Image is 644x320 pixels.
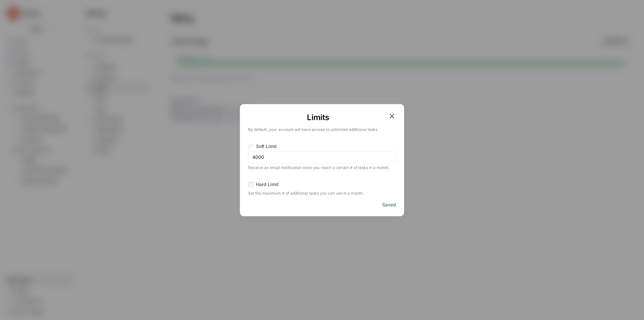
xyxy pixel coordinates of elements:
span: Saved [382,202,396,208]
h1: Limits [248,112,388,123]
input: Hard Limit [248,182,253,187]
span: Set the maximum # of additional tasks you can use in a month. [248,189,396,196]
input: Soft Limit [248,144,253,149]
span: Receive an email notification once you reach a certain # of tasks in a month. [248,163,396,171]
p: By default, your account will have access to unlimited additional tasks [248,125,396,133]
input: 0 [252,154,392,160]
span: Hard Limit [256,181,279,188]
span: Soft Limit [256,143,277,150]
